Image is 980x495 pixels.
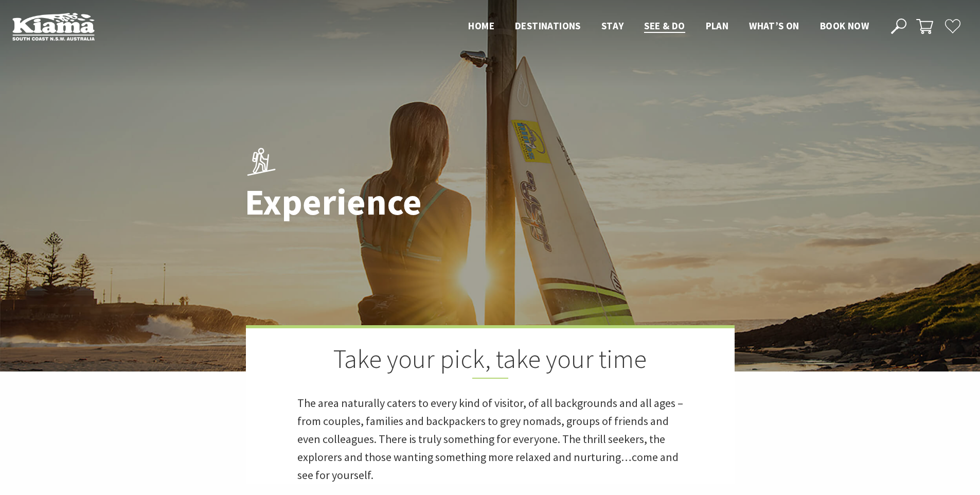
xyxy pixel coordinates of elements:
span: Plan [706,20,729,32]
h1: Experience [245,182,536,222]
h2: Take your pick, take your time [297,344,683,379]
span: Destinations [515,20,581,32]
span: See & Do [644,20,685,32]
p: The area naturally caters to every kind of visitor, of all backgrounds and all ages – from couple... [297,394,683,485]
nav: Main Menu [458,18,879,35]
span: Home [468,20,494,32]
img: Kiama Logo [12,12,95,41]
span: What’s On [749,20,799,32]
span: Book now [820,20,869,32]
span: Stay [601,20,624,32]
